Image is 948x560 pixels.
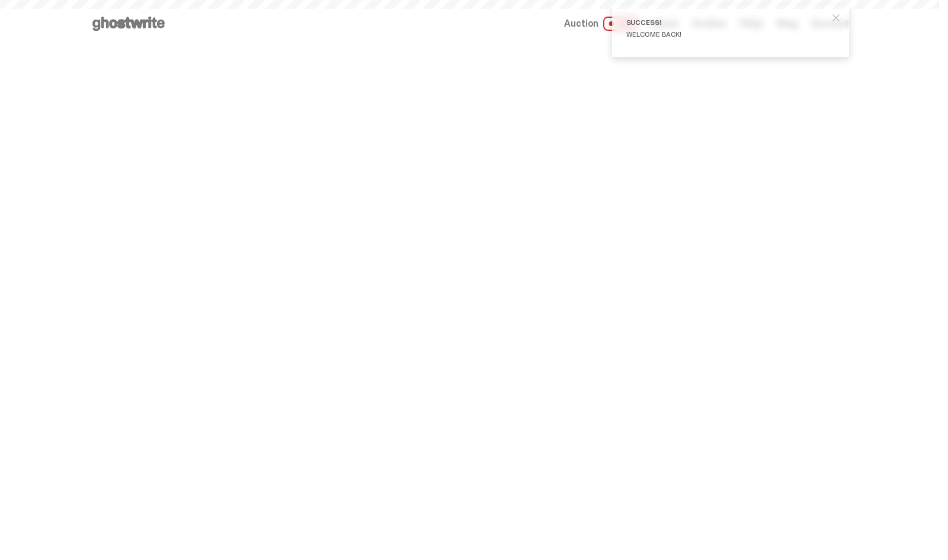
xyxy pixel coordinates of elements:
button: close [825,7,847,28]
div: Welcome back! [626,31,825,38]
span: Auction [564,19,598,28]
a: Auction LIVE [564,17,636,31]
div: Success! [626,19,825,26]
span: LIVE [603,17,637,31]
